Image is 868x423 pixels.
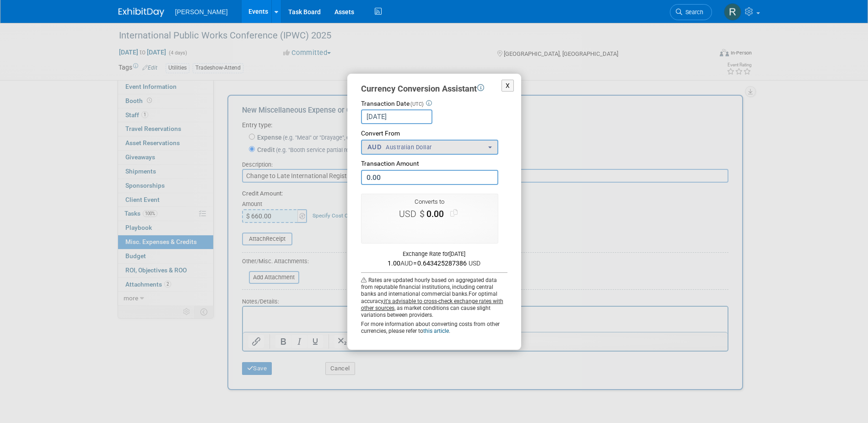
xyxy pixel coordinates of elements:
a: Search [670,4,712,20]
div: 1.00 = [361,259,507,268]
span: Converts to [415,198,444,205]
span: Australian Dollar [385,143,432,152]
span: $ [399,209,425,219]
div: Convert From [361,129,507,138]
button: AUD Australian Dollar [361,140,498,155]
span: (UTC) [410,101,424,107]
div: For more information about converting costs from other currencies, please refer to . [361,321,507,335]
span: it's advisable to cross-check exchange rates with other sources [361,298,503,311]
img: ExhibitDay [119,8,164,17]
span: 0.00 [425,209,447,219]
img: Rebecca Deis [724,3,741,21]
div: Exchange Rate for [361,250,507,258]
span: AUD [400,260,413,267]
body: Rich Text Area. Press ALT-0 for help. [5,4,480,13]
div: Transaction Amount [361,159,507,168]
div: For optimal accuracy, , as market conditions can cause slight variations between providers. [361,272,507,335]
span: 0.643425287386 [417,260,467,267]
span: Rates are updated hourly based on aggregated data from reputable financial institutions, includin... [361,277,497,297]
i: Copy to Clipboard [450,210,458,217]
a: this article [423,328,449,334]
div: Currency Conversion Assistant [361,83,507,95]
span: [DATE] [449,250,465,257]
span: AUD [367,142,384,152]
span: USD [399,209,420,219]
span: Search [682,9,703,16]
span: [PERSON_NAME] [175,8,228,16]
span: Copy to Clipboard [449,208,459,219]
button: X [501,80,514,92]
div: Transaction Date [361,99,507,108]
span: USD [469,260,480,267]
